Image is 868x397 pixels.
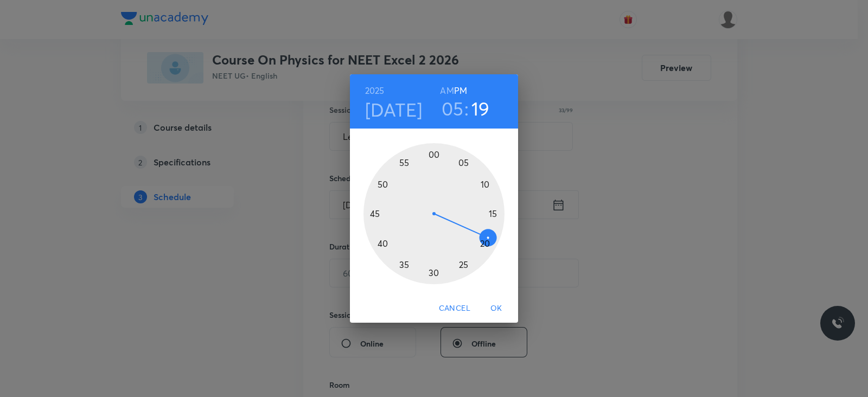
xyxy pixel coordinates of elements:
button: OK [479,298,514,318]
button: 2025 [365,83,385,98]
span: OK [483,302,509,315]
button: PM [454,83,467,98]
button: AM [440,83,454,98]
button: 19 [471,97,490,120]
button: Cancel [435,298,475,318]
h3: : [464,97,469,120]
button: [DATE] [365,98,423,121]
button: 05 [442,97,464,120]
span: Cancel [439,302,470,315]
